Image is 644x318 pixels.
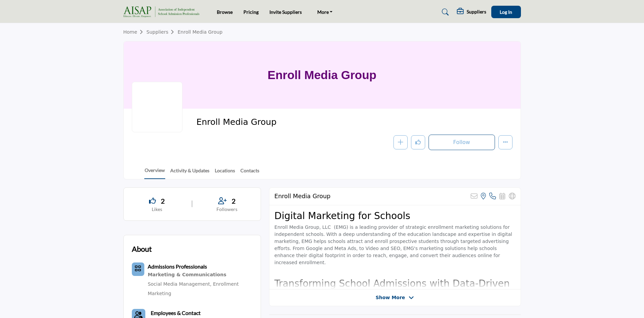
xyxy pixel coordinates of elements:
[243,9,259,15] a: Pricing
[148,281,211,287] a: Social Media Management,
[148,263,207,270] b: Admissions Professionals
[232,196,236,206] span: 2
[274,193,330,200] h2: Enroll Media Group
[148,271,253,279] a: Marketing & Communications
[274,278,516,301] h2: Transforming School Admissions with Data-Driven Digital Marketing Excellence
[148,281,239,296] a: Enrollment Marketing
[411,135,425,149] button: Like
[161,196,165,206] span: 2
[217,9,233,15] a: Browse
[240,167,260,179] a: Contacts
[148,264,207,270] a: Admissions Professionals
[123,29,147,35] a: Home
[313,7,338,17] a: More
[214,167,235,179] a: Locations
[196,117,348,128] span: Enroll Media Group
[498,135,513,149] button: More details
[435,7,453,17] a: Search
[170,167,210,179] a: Activity & Updates
[274,210,516,222] h2: Digital Marketing for Schools
[144,167,165,179] a: Overview
[500,9,512,15] span: Log In
[123,6,203,17] img: site Logo
[429,135,495,150] button: Follow
[376,294,405,301] span: Show More
[457,8,486,16] div: Suppliers
[148,271,253,279] div: Cutting-edge software solutions designed to streamline educational processes and enhance learning.
[151,310,201,316] b: Employees & Contact
[151,309,201,317] a: Employees & Contact
[274,224,516,273] p: ⁠⁠⁠⁠⁠⁠⁠Enroll Media Group, LLC (EMG) is a leading provider of strategic enrollment marketing solu...
[132,206,183,213] p: Likes
[132,243,152,254] h2: About
[491,6,521,18] button: Log In
[268,41,377,109] h1: Enroll Media Group
[132,262,145,276] button: Category Icon
[202,206,253,213] p: Followers
[269,9,302,15] a: Invite Suppliers
[178,29,223,35] a: Enroll Media Group
[467,9,486,15] h5: Suppliers
[146,29,177,35] a: Suppliers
